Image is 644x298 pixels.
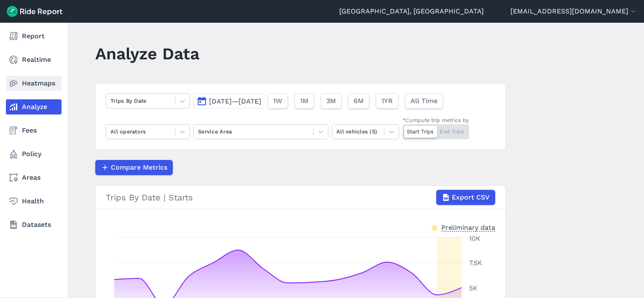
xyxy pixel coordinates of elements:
button: [DATE]—[DATE] [193,93,264,109]
a: Areas [6,170,62,185]
button: 1W [268,93,288,109]
button: Compare Metrics [95,160,173,175]
img: Ride Report [7,6,62,17]
button: [EMAIL_ADDRESS][DOMAIN_NAME] [510,6,637,16]
button: Export CSV [436,190,495,205]
button: 1M [295,93,314,109]
div: Trips By Date | Starts [106,190,495,205]
button: All Time [405,93,443,109]
span: 1W [273,96,282,106]
span: 1YR [381,96,393,106]
a: Health [6,194,62,209]
span: Compare Metrics [111,162,167,173]
a: [GEOGRAPHIC_DATA], [GEOGRAPHIC_DATA] [339,6,484,16]
a: Fees [6,123,62,138]
div: *Compute trip metrics by [402,116,469,124]
a: Datasets [6,217,62,232]
span: All Time [411,96,437,106]
a: Realtime [6,52,62,67]
a: Policy [6,146,62,162]
span: [DATE]—[DATE] [209,97,261,105]
div: Preliminary data [441,223,495,231]
span: 3M [326,96,336,106]
span: Export CSV [452,192,490,202]
a: Report [6,29,62,44]
tspan: 7.5K [469,259,482,267]
a: Analyze [6,99,62,114]
a: Heatmaps [6,76,62,91]
button: 1YR [376,93,398,109]
button: 3M [321,93,341,109]
tspan: 10K [469,234,480,242]
h1: Analyze Data [95,42,199,65]
span: 6M [354,96,364,106]
span: 1M [300,96,309,106]
tspan: 5K [469,284,478,292]
button: 6M [348,93,369,109]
